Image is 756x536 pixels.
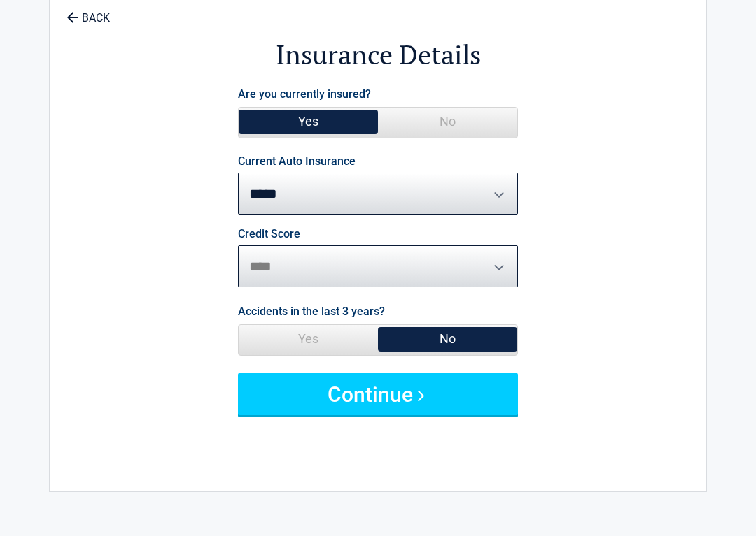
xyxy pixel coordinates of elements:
span: Yes [239,326,378,354]
span: No [378,108,517,136]
label: Are you currently insured? [238,85,371,104]
label: Accidents in the last 3 years? [238,303,385,321]
label: Current Auto Insurance [238,157,356,168]
span: Yes [239,108,378,136]
h2: Insurance Details [127,38,629,73]
label: Credit Score [238,229,300,240]
button: Continue [238,374,518,416]
span: No [378,326,517,354]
